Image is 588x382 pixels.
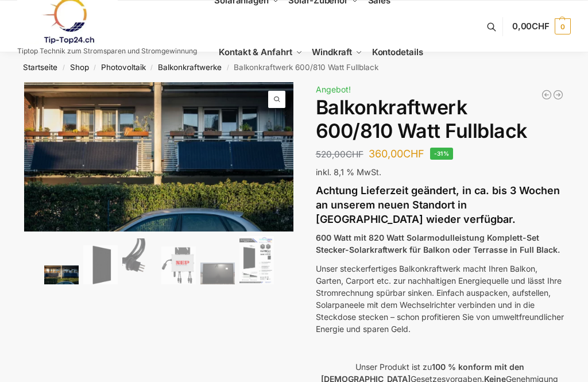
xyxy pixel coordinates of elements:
span: CHF [403,148,424,160]
span: inkl. 8,1 % MwSt. [316,167,381,177]
img: Balkonkraftwerk 600/810 Watt Fullblack – Bild 6 [239,236,274,285]
img: Balkonkraftwerk 600/810 Watt Fullblack – Bild 5 [200,263,235,284]
span: 0 [555,18,571,34]
strong: Achtung Lieferzeit geändert, in ca. bis 3 Wochen an unserem neuen Standort in [GEOGRAPHIC_DATA] w... [316,184,560,225]
a: Photovoltaik [101,63,146,72]
span: Kontakt & Anfahrt [219,47,292,57]
p: Tiptop Technik zum Stromsparen und Stromgewinnung [17,48,197,55]
span: -31% [430,148,454,160]
a: Windkraft [307,26,367,78]
span: / [57,63,69,72]
span: / [89,63,101,72]
a: Balkonkraftwerk 445/600 Watt Bificial [541,89,552,101]
bdi: 360,00 [369,148,424,160]
bdi: 520,00 [316,149,363,160]
h1: Balkonkraftwerk 600/810 Watt Fullblack [316,96,564,143]
a: Shop [70,63,89,72]
span: Kontodetails [372,47,423,57]
strong: 600 Watt mit 820 Watt Solarmodulleistung Komplett-Set Stecker-Solarkraftwerk für Balkon oder Terr... [316,233,560,254]
a: 890/600 Watt Solarkraftwerk + 2,7 KW Batteriespeicher Genehmigungsfrei [552,89,564,101]
a: Kontakt & Anfahrt [214,26,307,78]
img: NEP 800 Drosselbar auf 600 Watt [161,246,196,284]
span: CHF [532,21,550,32]
a: Balkonkraftwerke [158,63,222,72]
a: 0,00CHF 0 [512,9,571,44]
img: Anschlusskabel-3meter_schweizer-stecker [122,238,157,284]
a: Kontodetails [367,26,427,78]
img: TommaTech Vorderseite [83,245,118,285]
span: 0,00 [512,21,550,32]
span: Windkraft [312,47,352,57]
span: CHF [346,149,363,160]
p: Unser steckerfertiges Balkonkraftwerk macht Ihren Balkon, Garten, Carport etc. zur nachhaltigen E... [316,263,564,335]
a: Startseite [23,63,57,72]
span: Angebot! [316,84,351,94]
img: 2 Balkonkraftwerke [44,265,79,284]
span: / [146,63,158,72]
